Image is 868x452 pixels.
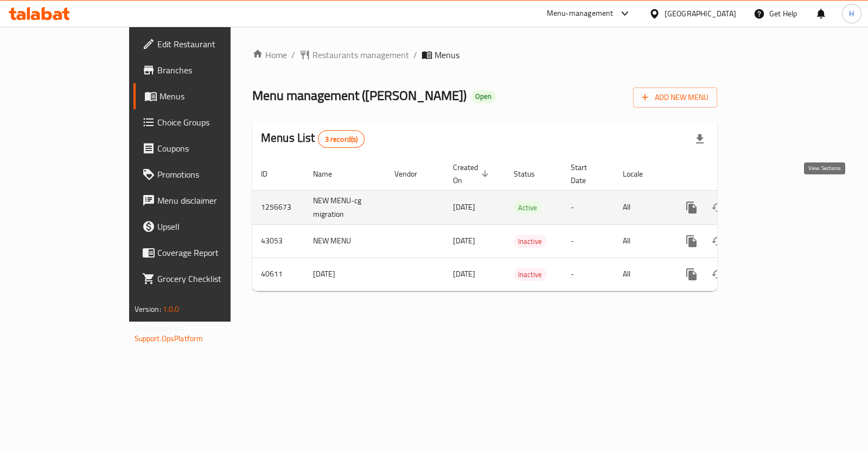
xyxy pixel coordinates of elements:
[514,268,546,281] span: Inactive
[562,224,614,258] td: -
[133,214,274,240] a: Upsell
[679,261,705,287] button: more
[133,83,274,109] a: Menus
[705,228,731,254] button: Change Status
[514,167,549,180] span: Status
[159,90,265,103] span: Menus
[157,64,265,77] span: Branches
[133,266,274,292] a: Grocery Checklist
[453,267,475,281] span: [DATE]
[633,87,717,108] button: Add New Menu
[312,48,409,61] span: Restaurants management
[157,272,265,285] span: Grocery Checklist
[471,90,496,103] div: Open
[157,37,265,51] span: Edit Restaurant
[514,235,546,248] div: Inactive
[261,130,365,148] h2: Menus List
[679,194,705,221] button: more
[562,190,614,224] td: -
[614,224,670,258] td: All
[705,194,731,221] button: Change Status
[157,168,265,181] span: Promotions
[133,31,274,57] a: Edit Restaurant
[135,302,161,316] span: Version:
[318,130,365,148] div: Total records count
[135,321,184,335] span: Get support on:
[670,158,792,191] th: Actions
[133,135,274,161] a: Coupons
[135,331,203,346] a: Support.OpsPlatform
[394,167,431,180] span: Vendor
[665,8,736,20] div: [GEOGRAPHIC_DATA]
[157,194,265,207] span: Menu disclaimer
[514,201,541,214] div: Active
[705,261,731,287] button: Change Status
[562,258,614,291] td: -
[453,200,475,214] span: [DATE]
[471,92,496,101] span: Open
[252,190,304,224] td: 1256673
[133,161,274,187] a: Promotions
[435,48,459,61] span: Menus
[133,187,274,214] a: Menu disclaimer
[304,258,386,291] td: [DATE]
[413,48,417,61] li: /
[299,48,409,61] a: Restaurants management
[252,48,717,61] nav: breadcrumb
[291,48,295,61] li: /
[687,126,713,152] div: Export file
[252,83,467,108] span: Menu management ( [PERSON_NAME] )
[133,57,274,83] a: Branches
[614,190,670,224] td: All
[252,224,304,258] td: 43053
[304,224,386,258] td: NEW MENU
[514,235,546,248] span: Inactive
[453,161,492,187] span: Created On
[157,220,265,233] span: Upsell
[318,134,365,145] span: 3 record(s)
[304,190,386,224] td: NEW MENU-cg migration
[679,228,705,254] button: more
[623,167,657,180] span: Locale
[849,8,854,20] span: H
[133,240,274,266] a: Coverage Report
[547,7,614,20] div: Menu-management
[453,234,475,248] span: [DATE]
[133,109,274,135] a: Choice Groups
[157,142,265,155] span: Coupons
[571,161,601,187] span: Start Date
[642,91,709,104] span: Add New Menu
[514,202,541,214] span: Active
[614,258,670,291] td: All
[157,116,265,129] span: Choice Groups
[157,246,265,259] span: Coverage Report
[313,167,346,180] span: Name
[252,158,792,291] table: enhanced table
[252,258,304,291] td: 40611
[163,302,180,316] span: 1.0.0
[261,167,282,180] span: ID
